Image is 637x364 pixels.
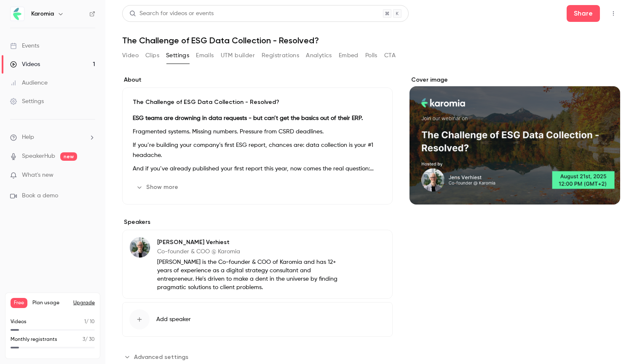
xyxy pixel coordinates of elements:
img: Jens Verhiest [130,237,150,258]
div: Jens Verhiest[PERSON_NAME] VerhiestCo-founder & COO @ Karomia[PERSON_NAME] is the Co-founder & CO... [122,230,393,299]
label: About [122,76,393,84]
button: Clips [145,49,159,62]
li: help-dropdown-opener [10,133,95,142]
span: 3 [83,337,85,342]
button: Show more [133,181,183,194]
button: Settings [166,49,189,62]
section: Cover image [409,76,620,205]
button: Top Bar Actions [607,7,620,20]
span: Advanced settings [134,353,188,361]
strong: ESG teams are drowning in data requests - but can’t get the basics out of their ERP. [133,115,363,121]
span: Plan usage [32,300,68,306]
iframe: Noticeable Trigger [85,172,95,179]
span: What's new [22,171,54,180]
button: Emails [196,49,214,62]
div: Events [10,42,39,50]
section: Advanced settings [122,350,393,364]
span: new [60,152,77,161]
button: Advanced settings [122,350,193,364]
div: Settings [10,97,44,106]
p: The Challenge of ESG Data Collection - Resolved? [133,98,382,106]
div: Audience [10,79,48,87]
p: Fragmented systems. Missing numbers. Pressure from CSRD deadlines. [133,127,382,137]
button: Share [567,5,600,22]
label: Speakers [122,218,393,226]
p: / 30 [83,336,95,343]
p: If you’re building your company’s first ESG report, chances are: data collection is your #1 heada... [133,140,382,160]
p: [PERSON_NAME] Verhiest [157,238,338,247]
button: Polls [365,49,377,62]
button: Embed [339,49,359,62]
a: SpeakerHub [22,152,55,161]
p: / 10 [84,318,95,326]
button: UTM builder [221,49,255,62]
img: Karomia [11,7,24,21]
h6: Karomia [31,10,54,18]
p: [PERSON_NAME] is the Co-founder & COO of Karomia and has 12+ years of experience as a digital str... [157,258,338,292]
button: Video [122,49,139,62]
button: Analytics [306,49,332,62]
span: Add speaker [156,315,191,324]
p: Videos [11,318,27,326]
span: Book a demo [22,191,58,200]
span: Help [22,133,34,142]
span: 1 [84,319,86,324]
div: Videos [10,60,40,69]
button: Add speaker [122,302,393,337]
p: Monthly registrants [11,336,57,343]
button: Upgrade [73,300,95,306]
label: Cover image [409,76,620,84]
span: Free [11,298,27,308]
h1: The Challenge of ESG Data Collection - Resolved? [122,35,620,45]
p: Co-founder & COO @ Karomia [157,247,338,256]
p: And if you’ve already published your first report this year, now comes the real question: [133,164,382,174]
button: CTA [384,49,396,62]
button: Registrations [262,49,299,62]
div: Search for videos or events [129,9,214,18]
